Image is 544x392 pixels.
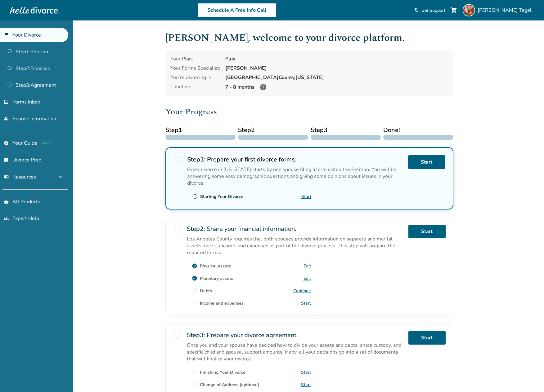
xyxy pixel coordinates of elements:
[200,300,244,306] div: Income and expenses
[170,55,220,62] div: Your Plan:
[4,116,9,121] span: people
[187,225,403,233] h2: Share your financial information.
[173,331,182,340] span: radio_button_unchecked
[421,7,445,13] span: Get Support
[192,288,197,293] span: clock_loader_40
[200,263,231,269] div: Physical assets
[187,166,403,187] p: Every divorce in [US_STATE] starts by one spouse filing a form called the Petition. You will be a...
[170,74,220,81] div: You're divorcing in:
[463,4,475,16] img: ben tegel
[165,126,236,135] span: Step 1
[192,275,197,281] span: check_circle
[303,275,311,281] a: Edit
[57,173,65,181] span: expand_more
[414,8,419,13] span: phone_in_talk
[4,174,36,180] span: Resources
[4,33,9,37] span: flag_2
[4,199,9,204] span: shopping_basket
[187,342,403,362] p: Once you and your spouse have decided how to divide your assets and debts, share custody, and spe...
[238,126,308,135] span: Step 2
[303,263,311,269] a: Edit
[200,194,243,200] div: Starting Your Divorce
[192,369,197,375] span: radio_button_unchecked
[12,99,40,105] span: Forms Inbox
[301,300,311,306] a: Start
[170,65,220,72] div: Your Forms Specialist:
[192,263,197,269] span: check_circle
[4,216,9,221] span: groups
[450,7,458,14] span: shopping_cart
[225,55,448,62] div: Plus
[41,140,53,146] span: AI beta
[192,300,197,306] span: radio_button_unchecked
[293,288,311,294] a: Continue
[165,30,453,46] h1: [PERSON_NAME] , welcome to your divorce platform.
[200,288,212,294] div: Debts
[173,225,182,233] span: radio_button_unchecked
[414,7,445,13] a: phone_in_talkGet Support
[197,3,276,17] a: Schedule A Free Info Call
[187,155,205,164] strong: Step 1 :
[200,369,245,375] div: Finishing Your Divorce
[225,74,448,81] div: [GEOGRAPHIC_DATA] County, [US_STATE]
[4,174,9,179] span: menu_book
[4,99,9,104] span: inbox
[187,331,205,339] strong: Step 3 :
[225,65,448,72] div: [PERSON_NAME]
[4,141,9,146] span: explore
[200,275,233,281] div: Monetary assets
[200,382,259,388] div: Change of Address (optional)
[192,382,197,387] span: radio_button_unchecked
[301,382,311,388] a: Start
[408,331,446,345] a: Start
[301,369,311,375] a: Start
[301,194,311,200] a: Start
[478,7,534,14] span: [PERSON_NAME] Tegel
[225,83,448,91] div: 7 - 8 months
[165,106,453,118] h2: Your Progress
[4,157,9,162] span: list_alt_check
[187,225,205,233] strong: Step 2 :
[173,155,182,164] span: radio_button_unchecked
[187,236,403,256] p: Los Angeles County requires that both spouses provide information on separate and marital assets,...
[170,83,220,91] div: Timeline:
[408,155,445,169] a: Start
[311,126,381,135] span: Step 3
[192,194,198,199] span: radio_button_unchecked
[408,225,446,238] a: Start
[187,331,403,339] h2: Prepare your divorce agreement.
[187,155,403,164] h2: Prepare your first divorce forms.
[383,126,453,135] span: Done!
